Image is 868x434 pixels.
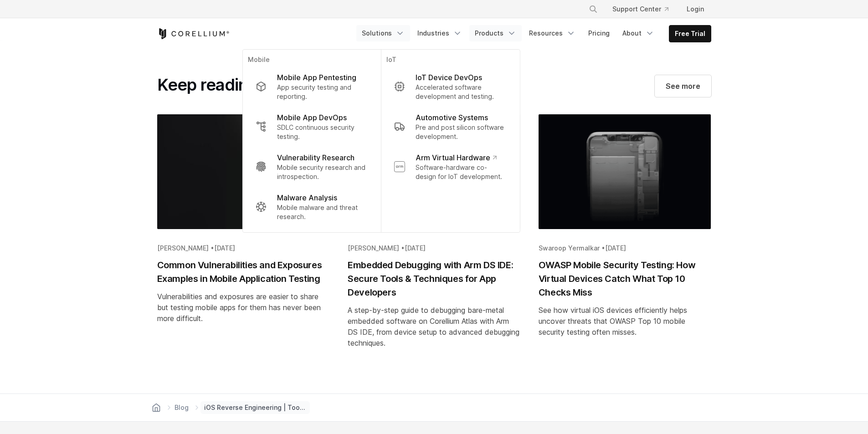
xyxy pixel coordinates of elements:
[605,1,676,17] a: Support Center
[277,83,368,101] p: App security testing and reporting.
[175,403,189,412] span: Blog
[529,114,720,359] a: Blog post summary: OWASP Mobile Security Testing: How Virtual Devices Catch What Top 10 Checks Miss
[214,244,235,252] span: [DATE]
[666,81,700,92] span: See more
[416,112,488,123] p: Automotive Systems
[583,25,615,41] a: Pricing
[248,187,375,227] a: Malware Analysis Mobile malware and threat research.
[277,192,337,203] p: Malware Analysis
[173,401,190,414] a: Blog
[348,305,520,348] div: A step-by-step guide to debugging bare-metal embedded software on Corellium Atlas with Arm DS IDE...
[386,107,514,147] a: Automotive Systems Pre and post silicon software development.
[148,114,339,359] a: Blog post summary: Common Vulnerabilities and Exposures Examples in Mobile Application Testing
[248,147,375,187] a: Vulnerability Research Mobile security research and introspection.
[157,28,230,39] a: Corellium Home
[405,244,426,252] span: [DATE]
[277,163,368,181] p: Mobile security research and introspection.
[277,72,356,83] p: Mobile App Pentesting
[277,112,347,123] p: Mobile App DevOps
[248,66,375,107] a: Mobile App Pentesting App security testing and reporting.
[386,55,514,66] p: IoT
[348,244,520,253] div: [PERSON_NAME] •
[157,114,330,252] img: Common Vulnerabilities and Exposures Examples in Mobile Application Testing
[416,83,507,101] p: Accelerated software development and testing.
[655,75,711,97] a: See more
[157,75,258,95] h2: Keep reading
[669,26,711,42] a: Free Trial
[348,258,520,299] h2: Embedded Debugging with Arm DS IDE: Secure Tools & Techniques for App Developers
[416,152,496,163] p: Arm Virtual Hardware
[277,203,368,221] p: Mobile malware and threat research.
[524,25,581,41] a: Resources
[157,291,330,324] div: Vulnerabilities and exposures are easier to share but testing mobile apps for them has never been...
[356,25,711,42] div: Navigation Menu
[386,66,514,107] a: IoT Device DevOps Accelerated software development and testing.
[679,1,711,17] a: Login
[157,244,330,253] div: [PERSON_NAME] •
[539,244,711,253] div: Swaroop Yermalkar •
[585,1,601,17] button: Search
[469,25,522,41] a: Products
[277,152,354,163] p: Vulnerability Research
[157,258,330,286] h2: Common Vulnerabilities and Exposures Examples in Mobile Application Testing
[416,72,482,83] p: IoT Device DevOps
[617,25,660,41] a: About
[248,55,375,66] p: Mobile
[248,107,375,147] a: Mobile App DevOps SDLC continuous security testing.
[200,401,310,414] span: iOS Reverse Engineering | Tools for Mobile Apps | Corellium
[539,114,711,229] img: OWASP Mobile Security Testing: How Virtual Devices Catch What Top 10 Checks Miss
[539,305,711,337] div: See how virtual iOS devices efficiently helps uncover threats that OWASP Top 10 mobile security t...
[539,258,711,299] h2: OWASP Mobile Security Testing: How Virtual Devices Catch What Top 10 Checks Miss
[578,1,711,17] div: Navigation Menu
[605,244,626,252] span: [DATE]
[416,123,507,141] p: Pre and post silicon software development.
[277,123,368,141] p: SDLC continuous security testing.
[386,147,514,187] a: Arm Virtual Hardware Software-hardware co-design for IoT development.
[412,25,467,41] a: Industries
[356,25,410,41] a: Solutions
[416,163,507,181] p: Software-hardware co-design for IoT development.
[339,114,529,359] a: Blog post summary: Embedded Debugging with Arm DS IDE: Secure Tools & Techniques for App Developers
